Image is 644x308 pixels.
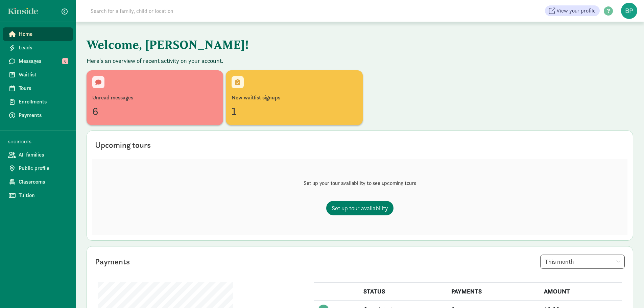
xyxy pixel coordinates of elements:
[3,54,73,68] a: Messages 6
[3,148,73,162] a: All families
[19,57,68,65] span: Messages
[19,30,68,38] span: Home
[19,84,68,92] span: Tours
[19,151,68,159] span: All families
[3,189,73,202] a: Tuition
[540,283,622,301] th: AMOUNT
[19,71,68,79] span: Waitlist
[95,256,130,268] div: Payments
[3,81,73,95] a: Tours
[87,4,276,18] input: Search for a family, child or location
[3,41,73,54] a: Leads
[332,204,388,213] span: Set up tour availability
[226,70,362,125] a: New waitlist signups1
[87,70,223,125] a: Unread messages6
[232,103,357,119] div: 1
[92,103,217,119] div: 6
[19,191,68,199] span: Tuition
[3,68,73,81] a: Waitlist
[3,95,73,109] a: Enrollments
[19,98,68,106] span: Enrollments
[3,109,73,122] a: Payments
[610,276,644,308] iframe: Chat Widget
[304,179,416,187] p: Set up your tour availability to see upcoming tours
[19,44,68,52] span: Leads
[87,32,421,57] h1: Welcome, [PERSON_NAME]!
[359,283,447,301] th: STATUS
[3,162,73,175] a: Public profile
[3,27,73,41] a: Home
[326,201,393,215] a: Set up tour availability
[92,94,217,102] div: Unread messages
[545,5,600,16] a: View your profile
[62,58,68,64] span: 6
[232,94,357,102] div: New waitlist signups
[95,139,151,151] div: Upcoming tours
[87,57,633,65] p: Here's an overview of recent activity on your account.
[19,111,68,119] span: Payments
[556,7,596,15] span: View your profile
[19,164,68,172] span: Public profile
[3,175,73,189] a: Classrooms
[19,178,68,186] span: Classrooms
[447,283,540,301] th: PAYMENTS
